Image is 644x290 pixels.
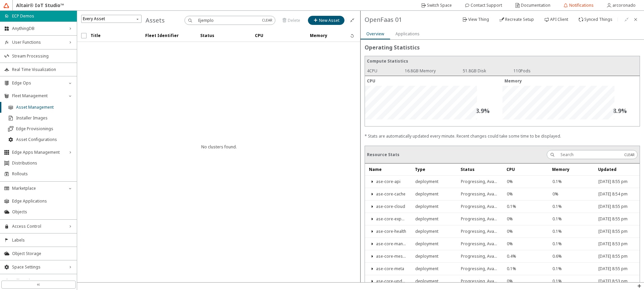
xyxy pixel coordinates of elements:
[367,58,638,64] unity-typography: Compute Statistics
[514,68,531,74] unity-typography: 110 Pods
[613,107,640,115] unity-typography: 8.9%
[405,68,436,74] unity-typography: 16.8 GB Memory
[367,78,500,84] unity-typography: CPU
[365,133,640,139] unity-typography: * Stats are automatically updated every minute. Recent changes could take some time to be displayed.
[83,15,105,23] div: Every Asset
[365,44,640,54] unity-typography: Operating Statistics
[476,107,502,115] unity-typography: 3.9%
[367,68,377,74] unity-typography: 4 CPU
[463,68,486,74] unity-typography: 51.8 GB Disk
[504,78,638,84] unity-typography: Memory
